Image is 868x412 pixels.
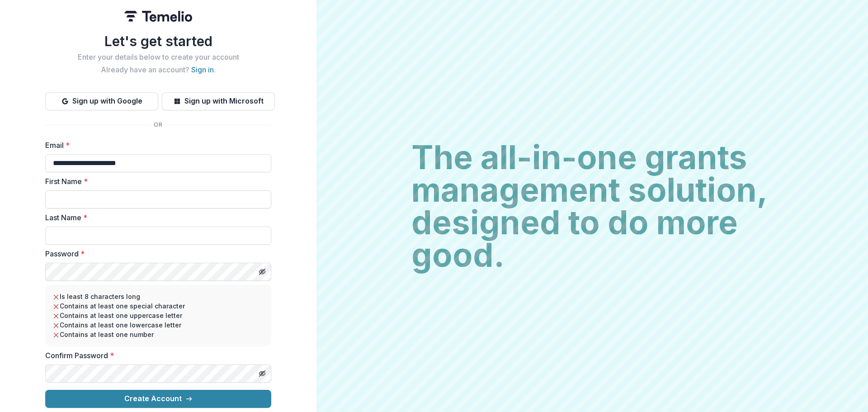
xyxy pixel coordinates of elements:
h1: Let's get started [45,33,271,49]
h2: Already have an account? . [45,66,271,74]
a: Sign in [191,65,214,74]
li: Contains at least one special character [52,301,264,311]
li: Is least 8 characters long [52,292,264,301]
label: Confirm Password [45,350,266,361]
button: Toggle password visibility [255,265,269,279]
li: Contains at least one uppercase letter [52,311,264,320]
label: Email [45,140,266,151]
img: Temelio [124,11,192,22]
button: Create Account [45,390,271,408]
li: Contains at least one lowercase letter [52,320,264,330]
button: Sign up with Google [45,92,158,110]
label: Password [45,248,266,259]
button: Sign up with Microsoft [162,92,275,110]
label: First Name [45,176,266,187]
li: Contains at least one number [52,330,264,339]
h2: Enter your details below to create your account [45,53,271,62]
button: Toggle password visibility [255,366,269,381]
label: Last Name [45,212,266,223]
